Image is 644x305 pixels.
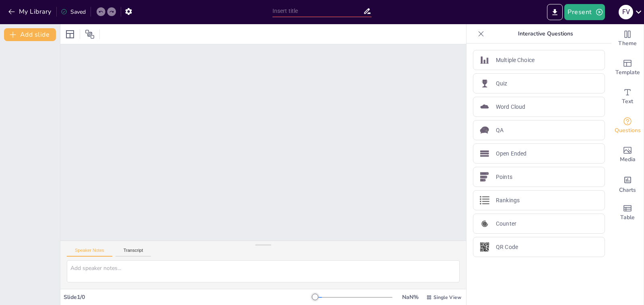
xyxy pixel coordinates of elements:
[480,172,489,182] img: Points icon
[6,5,55,18] button: My Library
[64,293,315,301] div: Slide 1 / 0
[496,103,525,111] p: Word Cloud
[496,173,512,181] p: Points
[400,293,420,301] div: NaN %
[611,111,644,140] div: Get real-time input from your audience
[496,149,526,158] p: Open Ended
[4,28,56,41] button: Add slide
[433,294,461,301] span: Single View
[487,24,603,44] p: Interactive Questions
[611,169,644,198] div: Add charts and graphs
[620,213,635,222] span: Table
[619,4,633,20] button: F V
[67,248,112,257] button: Speaker Notes
[615,126,641,135] span: Questions
[480,219,489,228] img: Counter icon
[116,248,151,257] button: Transcript
[480,242,489,252] img: QR Code icon
[615,68,640,77] span: Template
[496,126,504,135] p: QA
[622,97,633,106] span: Text
[480,79,489,88] img: Quiz icon
[611,140,644,169] div: Add images, graphics, shapes or video
[496,79,508,88] p: Quiz
[547,4,563,20] button: Export to PowerPoint
[480,125,489,135] img: QA icon
[619,186,636,195] span: Charts
[620,155,636,164] span: Media
[85,29,95,39] span: Position
[61,8,86,16] div: Saved
[619,5,633,19] div: F V
[611,24,644,53] div: Change the overall theme
[480,195,489,205] img: Rankings icon
[480,102,489,112] img: Word Cloud icon
[480,55,489,65] img: Multiple Choice icon
[272,5,363,17] input: Insert title
[480,149,489,158] img: Open Ended icon
[611,82,644,111] div: Add text boxes
[611,53,644,82] div: Add ready made slides
[496,56,535,64] p: Multiple Choice
[496,196,520,205] p: Rankings
[618,39,637,48] span: Theme
[564,4,605,20] button: Present
[611,198,644,227] div: Add a table
[496,243,518,251] p: QR Code
[496,220,516,228] p: Counter
[64,28,76,41] div: Layout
